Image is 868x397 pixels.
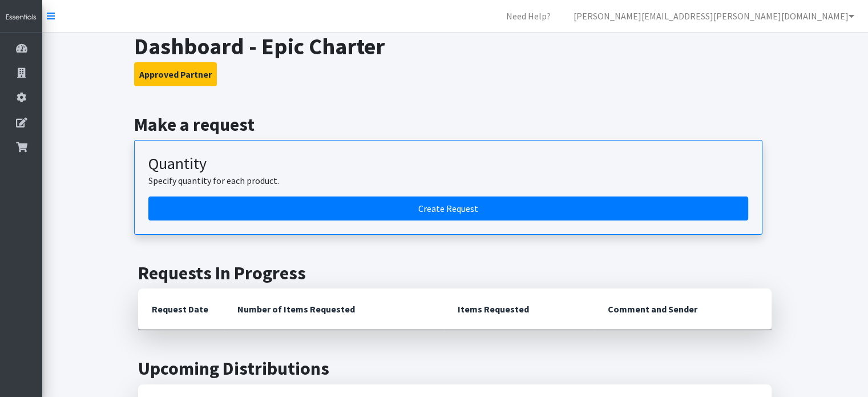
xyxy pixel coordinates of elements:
[594,288,772,330] th: Comment and Sender
[134,33,776,60] h1: Dashboard - Epic Charter
[138,262,772,284] h2: Requests In Progress
[148,174,748,187] p: Specify quantity for each product.
[5,13,38,22] img: HumanEssentials
[134,62,217,86] button: Approved Partner
[148,197,748,220] a: Create a request by quantity
[497,5,560,27] a: Need Help?
[564,5,863,27] a: [PERSON_NAME][EMAIL_ADDRESS][PERSON_NAME][DOMAIN_NAME]
[148,154,748,174] h3: Quantity
[134,114,776,135] h2: Make a request
[138,358,772,379] h2: Upcoming Distributions
[138,288,224,330] th: Request Date
[444,288,594,330] th: Items Requested
[224,288,444,330] th: Number of Items Requested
